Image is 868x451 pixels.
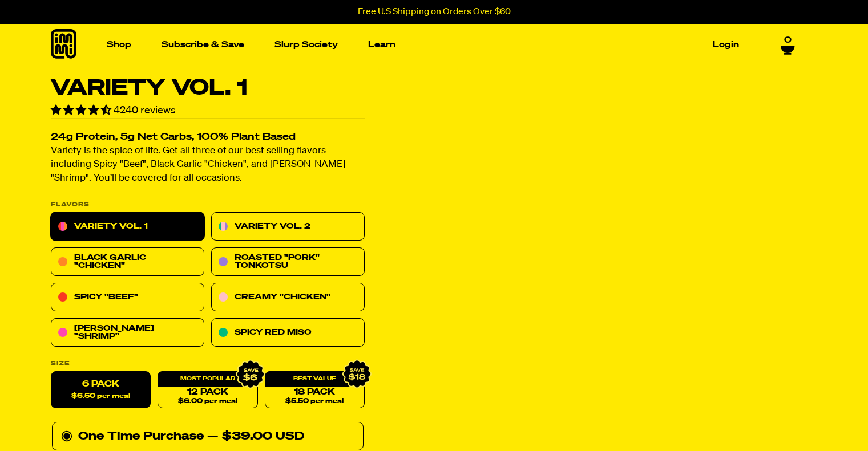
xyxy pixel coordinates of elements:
span: $6.00 per meal [177,398,237,405]
p: Flavors [51,202,365,208]
label: 6 Pack [51,372,151,409]
span: $5.50 per meal [285,398,344,405]
span: 4240 reviews [114,105,176,116]
p: Variety is the spice of life. Get all three of our best selling flavors including Spicy "Beef", B... [51,145,365,186]
a: 12 Pack$6.00 per meal [158,372,257,409]
label: Size [51,361,365,367]
a: Learn [364,36,400,54]
h1: Variety Vol. 1 [51,78,365,99]
a: Spicy Red Miso [211,319,365,347]
p: Free U.S Shipping on Orders Over $60 [358,7,511,17]
a: Variety Vol. 1 [51,213,204,241]
a: Login [708,36,744,54]
div: One Time Purchase [61,428,354,446]
a: 0 [781,35,795,55]
a: Roasted "Pork" Tonkotsu [211,248,365,277]
a: Subscribe & Save [157,36,249,54]
a: Variety Vol. 2 [211,213,365,241]
a: Slurp Society [270,36,342,54]
span: $6.50 per meal [71,393,130,400]
h2: 24g Protein, 5g Net Carbs, 100% Plant Based [51,133,365,143]
a: Creamy "Chicken" [211,283,365,312]
a: 18 Pack$5.50 per meal [264,372,364,409]
a: Black Garlic "Chicken" [51,248,204,277]
div: — $39.00 USD [207,428,304,446]
a: Spicy "Beef" [51,283,204,312]
nav: Main navigation [102,24,744,66]
span: 4.55 stars [51,105,114,116]
span: 0 [784,35,792,46]
a: Shop [102,36,136,54]
a: [PERSON_NAME] "Shrimp" [51,319,204,347]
